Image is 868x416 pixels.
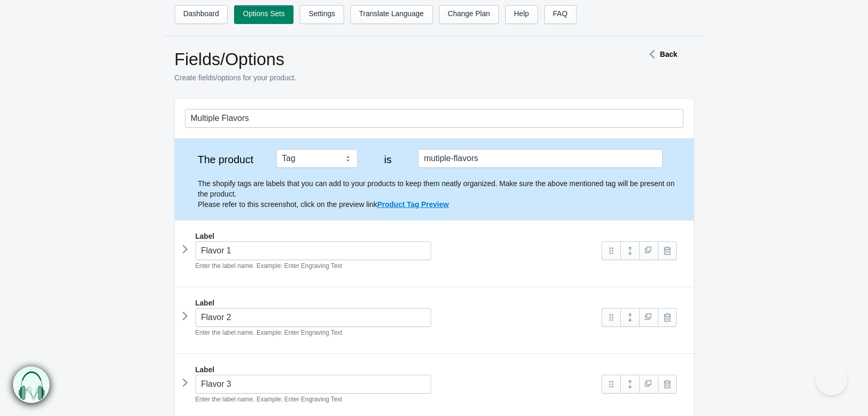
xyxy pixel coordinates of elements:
a: Product Tag Preview [377,200,448,209]
em: Enter the label name. Example: Enter Engraving Text [195,396,343,403]
iframe: Toggle Customer Support [816,364,847,395]
strong: Back [660,50,677,58]
a: Dashboard [175,5,228,24]
h1: Fields/Options [175,49,607,70]
a: Settings [300,5,344,24]
a: Translate Language [350,5,433,24]
label: The product [185,154,266,165]
p: The shopify tags are labels that you can add to your products to keep them neatly organized. Make... [198,178,683,210]
label: Label [195,231,215,241]
a: Help [505,5,538,24]
img: bxm.png [13,366,50,403]
input: General Options Set [185,109,683,128]
label: is [368,154,408,165]
a: FAQ [544,5,577,24]
a: Back [644,50,677,58]
p: Create fields/options for your product. [175,72,607,83]
em: Enter the label name. Example: Enter Engraving Text [195,329,343,336]
em: Enter the label name. Example: Enter Engraving Text [195,262,343,270]
label: Label [195,364,215,375]
label: Label [195,298,215,308]
a: Options Sets [234,5,294,24]
a: Change Plan [439,5,499,24]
